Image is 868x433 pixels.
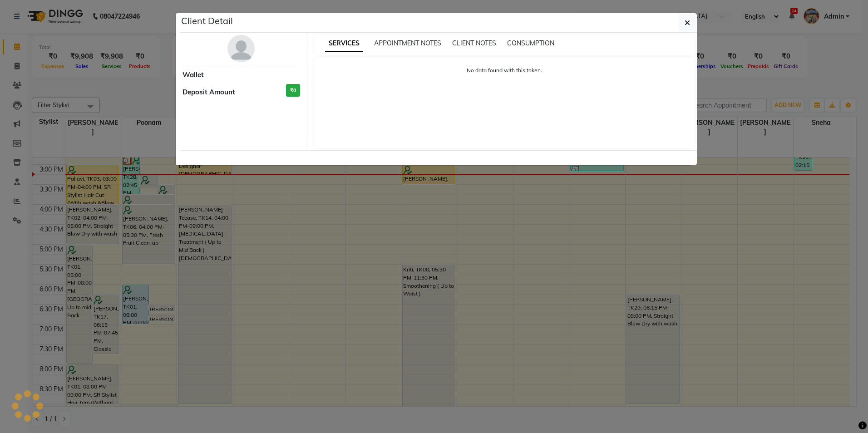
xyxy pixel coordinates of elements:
[182,87,235,98] span: Deposit Amount
[325,35,363,52] span: SERVICES
[323,66,686,74] p: No data found with this token.
[182,70,204,80] span: Wallet
[181,14,233,28] h5: Client Detail
[452,39,496,47] span: CLIENT NOTES
[286,84,300,97] h3: ₹0
[507,39,554,47] span: CONSUMPTION
[227,35,255,62] img: avatar
[374,39,441,47] span: APPOINTMENT NOTES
